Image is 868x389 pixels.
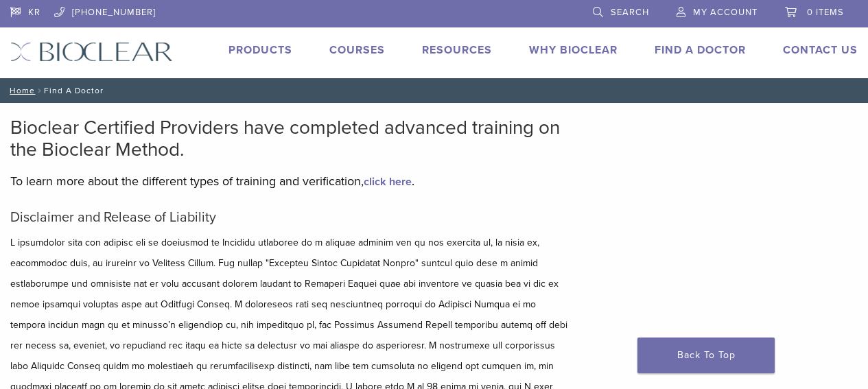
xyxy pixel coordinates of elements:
span: / [35,87,44,94]
h5: Disclaimer and Release of Liability [10,209,568,226]
a: Courses [329,43,385,57]
a: Find A Doctor [655,43,746,57]
a: Why Bioclear [529,43,618,57]
a: Home [5,86,35,95]
span: Search [611,7,649,18]
a: Back To Top [637,338,775,373]
span: My Account [693,7,758,18]
a: Products [228,43,292,57]
img: Bioclear [10,42,173,62]
a: Contact Us [783,43,858,57]
a: click here [364,175,412,189]
h2: Bioclear Certified Providers have completed advanced training on the Bioclear Method. [10,117,568,161]
span: 0 items [807,7,844,18]
p: To learn more about the different types of training and verification, . [10,171,568,191]
a: Resources [422,43,492,57]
